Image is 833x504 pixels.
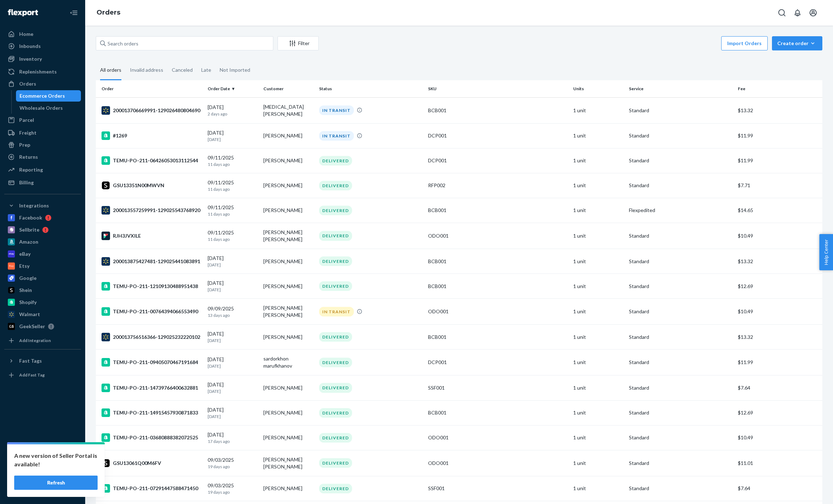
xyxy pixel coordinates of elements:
[4,224,81,235] a: Sellbrite
[629,107,732,114] p: Standard
[208,464,258,470] p: 19 days ago
[205,80,261,97] th: Order Date
[319,156,352,166] div: DELIVERED
[629,409,732,416] p: Standard
[208,211,258,217] p: 11 days ago
[570,198,626,223] td: 1 unit
[19,116,34,124] div: Parcel
[570,400,626,425] td: 1 unit
[19,68,57,75] div: Replenishments
[4,355,81,367] button: Fast Tags
[629,207,732,214] p: Flexpedited
[208,388,258,394] p: [DATE]
[208,413,258,419] p: [DATE]
[570,375,626,400] td: 1 unit
[772,36,822,50] button: Create order
[19,153,38,161] div: Returns
[4,321,81,332] a: GeekSeller
[19,55,42,63] div: Inventory
[319,383,352,392] div: DELIVERED
[4,28,81,40] a: Home
[16,90,81,102] a: Ecommerce Orders
[102,408,202,417] div: TEMU-PO-211-14915457930871833
[570,249,626,274] td: 1 unit
[735,123,822,148] td: $11.99
[278,40,318,47] div: Filter
[428,409,568,416] div: BCB001
[629,334,732,341] p: Standard
[208,236,258,242] p: 11 days ago
[428,232,568,239] div: ODO001
[4,248,81,260] a: eBay
[570,299,626,325] td: 1 unit
[261,223,316,249] td: [PERSON_NAME] [PERSON_NAME]
[428,359,568,366] div: DCP001
[19,372,45,378] div: Add Fast Tag
[261,450,316,476] td: [PERSON_NAME] [PERSON_NAME]
[806,6,820,20] button: Open account menu
[19,337,51,343] div: Add Integration
[570,450,626,476] td: 1 unit
[278,36,319,50] button: Filter
[428,157,568,164] div: DCP001
[428,107,568,114] div: BCB001
[261,198,316,223] td: [PERSON_NAME]
[4,78,81,90] a: Orders
[208,337,258,343] p: [DATE]
[428,434,568,441] div: ODO001
[208,280,258,293] div: [DATE]
[20,104,63,112] div: Wholesale Orders
[19,238,38,245] div: Amazon
[721,36,768,50] button: Import Orders
[208,129,258,142] div: [DATE]
[319,131,354,141] div: IN TRANSIT
[570,123,626,148] td: 1 unit
[629,258,732,265] p: Standard
[261,173,316,198] td: [PERSON_NAME]
[102,484,202,493] div: TEMU-PO-211-07291447588471450
[4,151,81,163] a: Returns
[208,111,258,117] p: 2 days ago
[629,283,732,290] p: Standard
[261,425,316,450] td: [PERSON_NAME]
[775,6,789,20] button: Open Search Box
[428,308,568,315] div: ODO001
[208,104,258,117] div: [DATE]
[570,148,626,173] td: 1 unit
[4,369,81,381] a: Add Fast Tag
[735,223,822,249] td: $10.49
[319,408,352,418] div: DELIVERED
[4,139,81,151] a: Prep
[4,200,81,211] button: Integrations
[4,297,81,308] a: Shopify
[208,431,258,444] div: [DATE]
[19,311,40,318] div: Walmart
[629,157,732,164] p: Standard
[261,148,316,173] td: [PERSON_NAME]
[735,249,822,274] td: $13.32
[208,363,258,369] p: [DATE]
[319,358,352,367] div: DELIVERED
[735,80,822,97] th: Fee
[261,476,316,501] td: [PERSON_NAME]
[201,61,211,79] div: Late
[570,274,626,299] td: 1 unit
[96,36,273,50] input: Search orders
[319,332,352,342] div: DELIVERED
[208,456,258,470] div: 09/03/2025
[208,489,258,495] p: 19 days ago
[428,460,568,467] div: ODO001
[570,80,626,97] th: Units
[19,250,31,258] div: eBay
[19,275,37,282] div: Google
[208,330,258,343] div: [DATE]
[19,287,32,294] div: Shein
[428,207,568,214] div: BCB001
[100,61,121,80] div: All orders
[570,223,626,249] td: 1 unit
[4,164,81,175] a: Reporting
[570,173,626,198] td: 1 unit
[102,257,202,266] div: 200013875427481-129025441083891
[4,484,81,495] button: Give Feedback
[261,400,316,425] td: [PERSON_NAME]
